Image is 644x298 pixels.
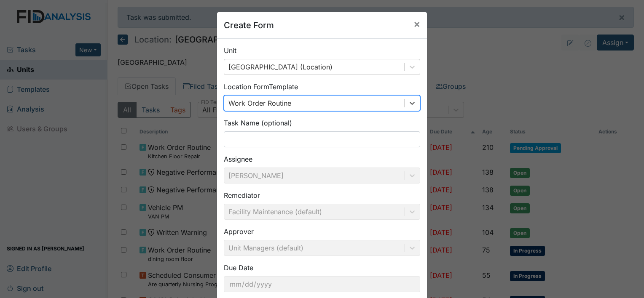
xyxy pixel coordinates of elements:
div: [GEOGRAPHIC_DATA] (Location) [228,62,333,72]
label: Due Date [224,263,253,273]
label: Remediator [224,190,260,200]
div: Work Order Routine [228,98,291,108]
button: Close [407,12,427,36]
label: Location Form Template [224,82,298,92]
label: Approver [224,226,254,237]
h5: Create Form [224,19,274,32]
label: Unit [224,45,236,56]
label: Assignee [224,154,252,164]
label: Task Name (optional) [224,118,292,128]
span: × [413,18,420,30]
